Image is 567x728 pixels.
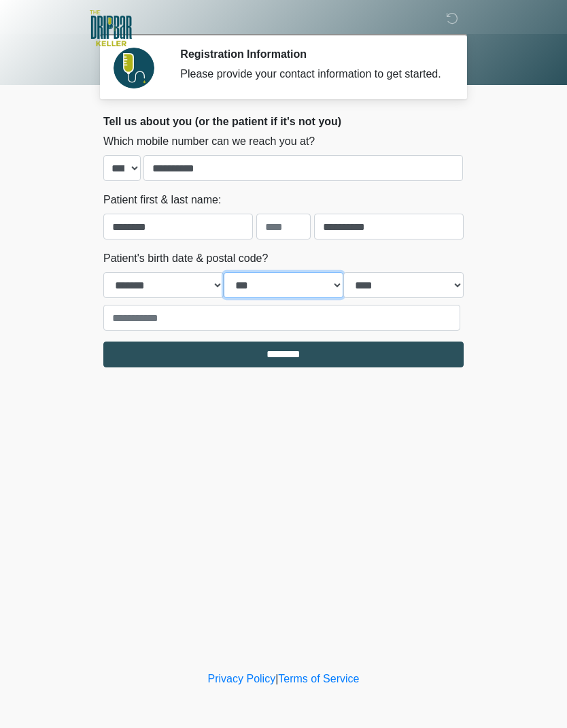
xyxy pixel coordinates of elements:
[114,48,154,88] img: Agent Avatar
[275,673,278,684] a: |
[278,673,359,684] a: Terms of Service
[103,250,268,267] label: Patient's birth date & postal code?
[208,673,276,684] a: Privacy Policy
[103,133,315,150] label: Which mobile number can we reach you at?
[103,115,464,128] h2: Tell us about you (or the patient if it's not you)
[103,192,221,208] label: Patient first & last name:
[180,66,443,82] div: Please provide your contact information to get started.
[90,10,132,46] img: The DRIPBaR - Keller Logo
